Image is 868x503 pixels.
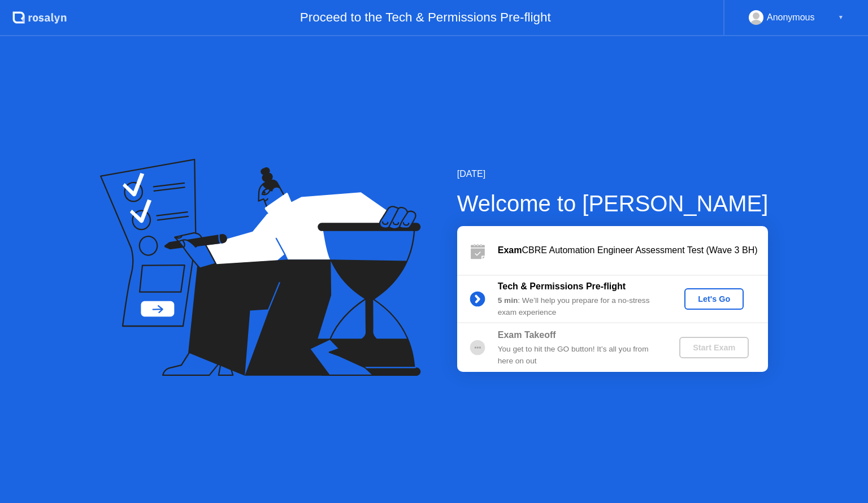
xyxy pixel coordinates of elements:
div: You get to hit the GO button! It’s all you from here on out [498,344,661,367]
button: Let's Go [684,288,744,310]
div: Start Exam [684,343,744,352]
div: Let's Go [689,294,739,303]
div: : We’ll help you prepare for a no-stress exam experience [498,295,661,318]
button: Start Exam [679,337,749,358]
div: [DATE] [457,167,769,181]
div: ▼ [838,10,844,25]
div: Welcome to [PERSON_NAME] [457,187,769,220]
b: Exam Takeoff [498,330,556,340]
div: CBRE Automation Engineer Assessment Test (Wave 3 BH) [498,244,768,257]
b: Exam [498,245,522,255]
div: Anonymous [767,10,815,25]
b: 5 min [498,296,518,305]
b: Tech & Permissions Pre-flight [498,281,626,291]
